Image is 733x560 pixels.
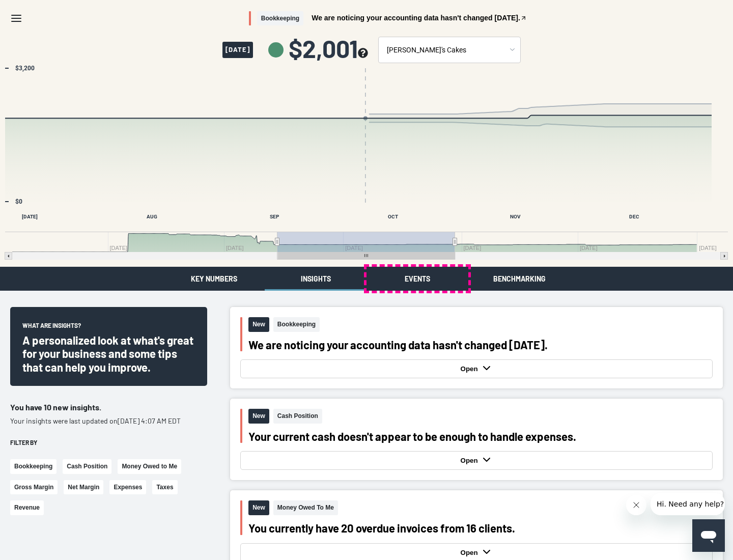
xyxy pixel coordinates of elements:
button: Insights [265,267,366,291]
span: New [248,500,269,515]
text: NOV [510,214,521,219]
span: New [248,317,269,332]
button: see more about your cashflow projection [358,48,368,60]
button: BookkeepingWe are noticing your accounting data hasn't changed [DATE]. [249,11,527,26]
span: $2,001 [289,36,368,61]
iframe: Close message [626,495,646,515]
button: Money Owed to Me [118,459,181,474]
div: Filter by [10,438,207,447]
button: Key Numbers [163,267,265,291]
button: Bookkeeping [10,459,57,474]
button: Benchmarking [468,267,570,291]
button: Expenses [109,480,146,495]
span: We are noticing your accounting data hasn't changed [DATE]. [312,14,520,21]
text: $0 [15,198,22,205]
text: AUG [147,214,157,219]
span: [DATE] [222,42,253,58]
iframe: Button to launch messaging window [692,519,725,552]
span: What are insights? [22,321,81,333]
button: Net Margin [64,480,103,495]
span: Bookkeeping [257,11,303,26]
p: Your insights were last updated on [DATE] 4:07 AM EDT [10,416,207,426]
div: Your current cash doesn't appear to be enough to handle expenses. [248,430,713,443]
button: Revenue [10,500,44,515]
span: New [248,409,269,424]
div: We are noticing your accounting data hasn't changed [DATE]. [248,338,713,351]
text: SEP [270,214,279,219]
text: OCT [388,214,398,219]
strong: Open [461,365,481,373]
button: Cash Position [63,459,111,474]
button: Taxes [152,480,177,495]
button: Events [366,267,468,291]
span: Cash Position [273,409,322,424]
text: $3,200 [15,65,35,72]
span: You have 10 new insights. [10,402,101,412]
iframe: Message from company [651,493,725,515]
strong: Open [461,457,481,464]
span: Money Owed To Me [273,500,338,515]
span: Bookkeeping [273,317,320,332]
button: Gross Margin [10,480,58,495]
div: A personalized look at what's great for your business and some tips that can help you improve. [22,333,195,374]
button: NewCash PositionYour current cash doesn't appear to be enough to handle expenses.Open [230,399,723,480]
div: You currently have 20 overdue invoices from 16 clients. [248,521,713,535]
button: NewBookkeepingWe are noticing your accounting data hasn't changed [DATE].Open [230,307,723,388]
text: [DATE] [22,214,38,219]
text: DEC [629,214,639,219]
g: Past/Projected Data, series 1 of 4 with 185 data points. Y axis, values. X axis, Time. [5,115,725,119]
svg: Menu [10,12,22,24]
strong: Open [461,549,481,556]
